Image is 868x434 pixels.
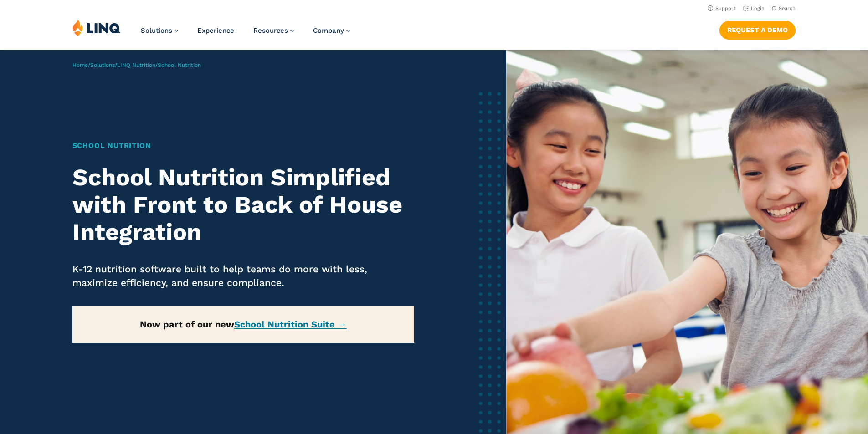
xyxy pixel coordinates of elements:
[141,19,350,49] nav: Primary Navigation
[708,5,736,11] a: Support
[772,5,796,12] button: Open Search Bar
[117,62,155,68] a: LINQ Nutrition
[72,140,415,151] h1: School Nutrition
[90,62,115,68] a: Solutions
[313,26,344,35] span: Company
[779,5,796,11] span: Search
[72,164,415,245] h2: School Nutrition Simplified with Front to Back of House Integration
[719,21,796,39] a: Request a Demo
[158,62,201,68] span: School Nutrition
[197,26,234,35] a: Experience
[72,262,415,290] p: K-12 nutrition software built to help teams do more with less, maximize efficiency, and ensure co...
[743,5,765,11] a: Login
[72,19,121,36] img: LINQ | K‑12 Software
[72,62,201,68] span: / / /
[253,26,288,35] span: Resources
[234,319,347,330] a: School Nutrition Suite →
[141,26,178,35] a: Solutions
[719,19,796,39] nav: Button Navigation
[253,26,294,35] a: Resources
[141,26,172,35] span: Solutions
[72,62,88,68] a: Home
[140,319,347,330] strong: Now part of our new
[313,26,350,35] a: Company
